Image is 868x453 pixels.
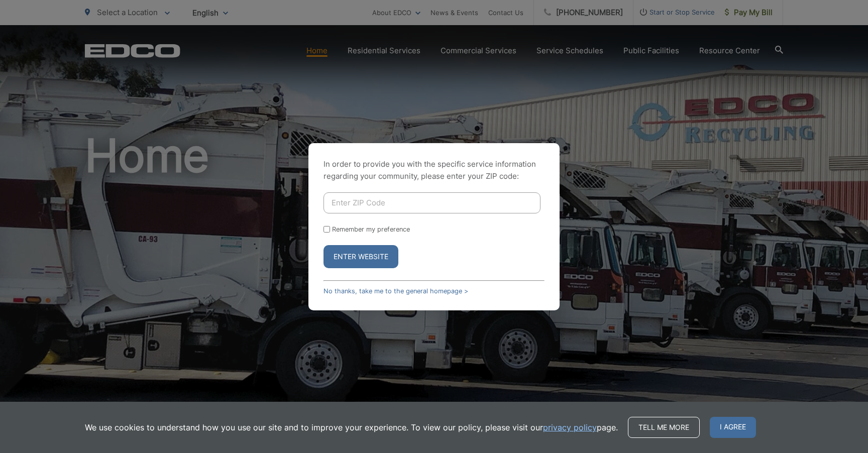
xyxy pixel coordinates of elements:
[323,245,398,268] button: Enter Website
[323,192,540,213] input: Enter ZIP Code
[332,225,410,233] label: Remember my preference
[628,417,700,438] a: Tell me more
[323,158,545,182] p: In order to provide you with the specific service information regarding your community, please en...
[543,421,597,433] a: privacy policy
[85,421,618,433] p: We use cookies to understand how you use our site and to improve your experience. To view our pol...
[323,287,468,295] a: No thanks, take me to the general homepage >
[710,417,756,438] span: I agree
